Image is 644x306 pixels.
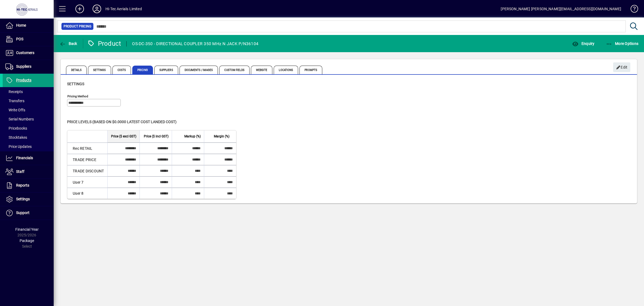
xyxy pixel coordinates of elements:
[16,37,23,41] span: POS
[3,142,54,151] a: Price Updates
[20,239,34,243] span: Package
[67,143,107,154] td: Rec RETAIL
[572,41,594,46] span: Enquiry
[59,41,77,46] span: Back
[16,64,31,69] span: Suppliers
[105,5,142,13] div: Hi-Tec Aerials Limited
[605,39,640,48] button: More Options
[88,4,105,14] button: Profile
[58,39,79,48] button: Back
[3,193,54,206] a: Settings
[571,39,596,48] button: Enquiry
[3,46,54,60] a: Customers
[3,206,54,220] a: Support
[184,133,201,139] span: Markup (%)
[3,19,54,32] a: Home
[67,120,177,124] span: Price levels (based on $0.0000 Latest cost landed cost)
[67,94,88,98] mat-label: Pricing method
[5,99,24,103] span: Transfers
[87,39,121,48] div: Product
[16,78,31,82] span: Products
[132,40,258,48] div: OS-DC-350 - DIRECTIONAL COUPLER 350 MHz N JACK P/N36104
[16,156,33,160] span: Financials
[501,5,621,13] div: [PERSON_NAME] [PERSON_NAME][EMAIL_ADDRESS][DOMAIN_NAME]
[606,41,639,46] span: More Options
[88,66,111,74] span: Settings
[67,154,107,165] td: TRADE PRICE
[16,169,24,174] span: Staff
[5,135,27,140] span: Stocktakes
[5,90,23,94] span: Receipts
[144,133,169,139] span: Price ($ incl GST)
[3,165,54,179] a: Staff
[67,176,107,188] td: User 7
[66,66,87,74] span: Details
[54,39,83,48] app-page-header-button: Back
[627,1,637,19] a: Knowledge Base
[16,197,30,201] span: Settings
[132,66,153,74] span: Pricing
[111,133,136,139] span: Price ($ excl GST)
[251,66,273,74] span: Website
[613,62,630,72] button: Edit
[299,66,322,74] span: Prompts
[15,227,39,232] span: Financial Year
[5,117,34,121] span: Serial Numbers
[3,96,54,105] a: Transfers
[64,24,91,29] span: Product Pricing
[3,133,54,142] a: Stocktakes
[5,144,32,149] span: Price Updates
[3,105,54,115] a: Write Offs
[3,87,54,96] a: Receipts
[16,211,30,215] span: Support
[5,108,25,112] span: Write Offs
[16,183,29,187] span: Reports
[67,165,107,176] td: TRADE DISCOUNT
[3,151,54,165] a: Financials
[67,82,84,86] span: Settings
[274,66,298,74] span: Locations
[5,126,27,130] span: Pricebooks
[219,66,249,74] span: Custom Fields
[16,23,26,27] span: Home
[154,66,178,74] span: Suppliers
[214,133,229,139] span: Margin (%)
[3,124,54,133] a: Pricebooks
[71,4,88,14] button: Add
[112,66,131,74] span: Costs
[616,63,628,72] span: Edit
[3,115,54,124] a: Serial Numbers
[3,33,54,46] a: POS
[3,60,54,73] a: Suppliers
[67,188,107,199] td: User 8
[180,66,218,74] span: Documents / Images
[3,179,54,192] a: Reports
[16,51,34,55] span: Customers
